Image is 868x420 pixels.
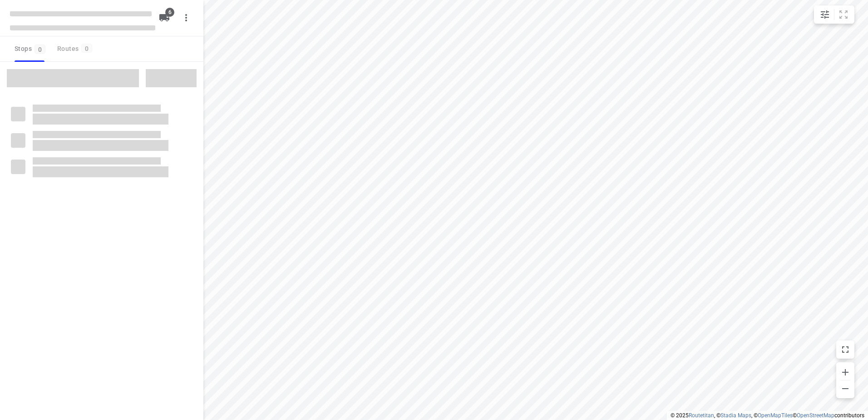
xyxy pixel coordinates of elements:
[720,412,751,419] a: Stadia Maps
[814,5,854,24] div: small contained button group
[689,412,714,419] a: Routetitan
[816,5,834,24] button: Map settings
[797,412,834,419] a: OpenStreetMap
[671,412,864,419] li: © 2025 , © , © © contributors
[758,412,793,419] a: OpenMapTiles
